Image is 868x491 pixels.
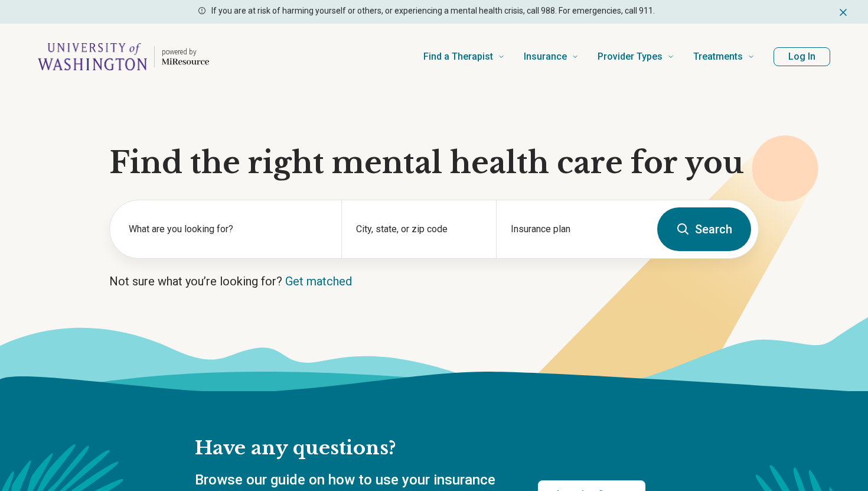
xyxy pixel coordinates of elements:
[129,222,327,236] label: What are you looking for?
[162,47,209,57] p: powered by
[211,5,655,17] p: If you are at risk of harming yourself or others, or experiencing a mental health crisis, call 98...
[837,5,849,19] button: Dismiss
[598,48,663,65] span: Provider Types
[524,33,579,80] a: Insurance
[423,33,505,80] a: Find a Therapist
[598,33,674,80] a: Provider Types
[774,47,830,66] button: Log In
[195,436,645,461] h2: Have any questions?
[693,33,755,80] a: Treatments
[693,48,743,65] span: Treatments
[109,273,759,290] p: Not sure what you’re looking for?
[38,38,209,76] a: Home page
[524,48,567,65] span: Insurance
[423,48,493,65] span: Find a Therapist
[285,274,352,288] a: Get matched
[109,145,759,181] h1: Find the right mental health care for you
[657,207,751,251] button: Search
